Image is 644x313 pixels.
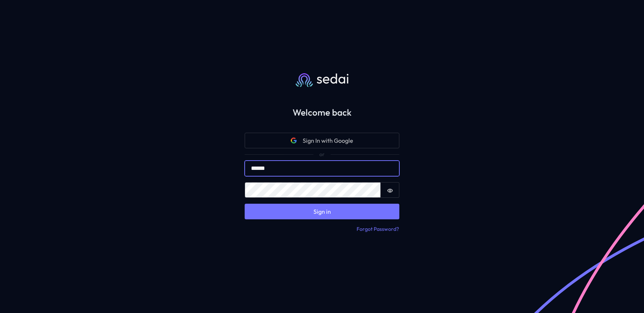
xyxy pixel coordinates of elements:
h2: Welcome back [233,107,411,118]
button: Sign in [245,204,399,219]
button: Forgot Password? [356,225,399,233]
button: Google iconSign In with Google [245,133,399,148]
span: Sign In with Google [303,136,353,145]
button: Show password [381,182,399,198]
svg: Google icon [291,138,297,143]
